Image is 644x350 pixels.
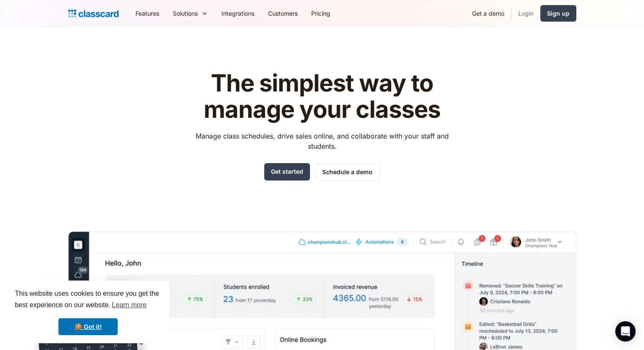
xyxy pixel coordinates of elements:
a: Schedule a demo [315,163,380,181]
a: learn more about cookies [111,299,148,311]
a: Login [511,4,540,23]
p: Manage class schedules, drive sales online, and collaborate with your staff and students. [188,131,456,151]
a: Get started [264,163,310,181]
span: This website uses cookies to ensure you get the best experience on our website. [15,289,161,311]
div: Open Intercom Messenger [615,321,636,342]
div: Sign up [547,9,569,18]
h1: The simplest way to manage your classes [188,70,456,122]
div: Solutions [173,9,198,18]
a: home [68,8,119,19]
div: cookieconsent [7,281,169,343]
div: Solutions [166,4,215,23]
a: Pricing [304,4,337,23]
a: Features [129,4,166,23]
a: dismiss cookie message [58,318,118,335]
a: Sign up [540,5,576,22]
a: Integrations [215,4,261,23]
a: Customers [261,4,304,23]
a: Get a demo [465,4,511,23]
